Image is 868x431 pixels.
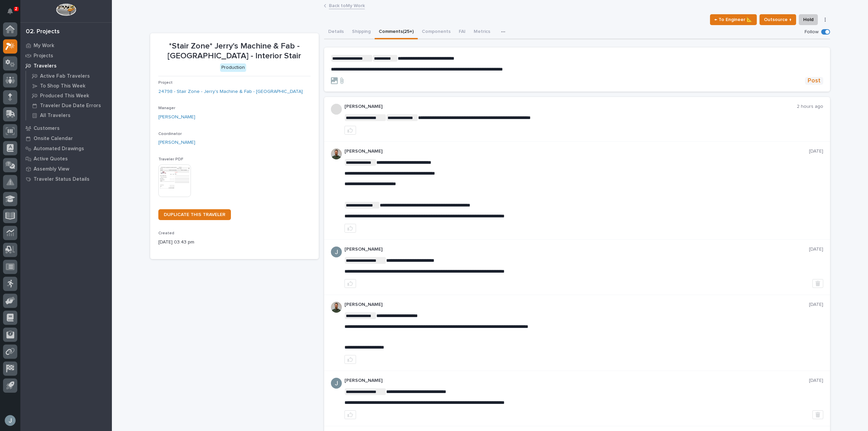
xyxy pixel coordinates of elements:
[344,224,356,233] button: like this post
[34,136,73,142] p: Onsite Calendar
[158,239,311,246] p: [DATE] 03:43 pm
[34,53,53,59] p: Projects
[331,302,342,313] img: AATXAJw4slNr5ea0WduZQVIpKGhdapBAGQ9xVsOeEvl5=s96-c
[40,93,89,99] p: Produced This Week
[26,111,112,120] a: All Travelers
[158,157,183,161] span: Traveler PDF
[344,279,356,288] button: like this post
[808,77,821,85] span: Post
[20,164,112,174] a: Assembly View
[34,176,90,182] p: Traveler Status Details
[344,247,809,252] p: [PERSON_NAME]
[331,149,342,159] img: AATXAJw4slNr5ea0WduZQVIpKGhdapBAGQ9xVsOeEvl5=s96-c
[26,71,112,81] a: Active Fab Travelers
[344,104,797,110] p: [PERSON_NAME]
[40,73,90,79] p: Active Fab Travelers
[331,378,342,389] img: ACg8ocIJHU6JEmo4GV-3KL6HuSvSpWhSGqG5DdxF6tKpN6m2=s96-c
[40,113,71,119] p: All Travelers
[15,6,17,11] p: 2
[809,247,823,252] p: [DATE]
[797,104,823,110] p: 2 hours ago
[220,63,246,72] div: Production
[34,146,84,152] p: Automated Drawings
[26,91,112,100] a: Produced This Week
[375,25,418,39] button: Comments (25+)
[158,88,303,95] a: 24798 - Stair Zone - Jerry's Machine & Fab - [GEOGRAPHIC_DATA]
[799,14,818,25] button: Hold
[805,77,823,85] button: Post
[809,378,823,384] p: [DATE]
[20,174,112,184] a: Traveler Status Details
[20,154,112,164] a: Active Quotes
[348,25,375,39] button: Shipping
[34,63,57,69] p: Travelers
[812,279,823,288] button: Delete post
[26,28,60,36] div: 02. Projects
[56,3,76,16] img: Workspace Logo
[158,106,175,110] span: Manager
[20,123,112,133] a: Customers
[344,410,356,419] button: like this post
[20,40,112,51] a: My Work
[164,212,225,217] span: DUPLICATE THIS TRAVELER
[809,302,823,308] p: [DATE]
[809,149,823,154] p: [DATE]
[329,1,365,9] a: Back toMy Work
[418,25,455,39] button: Components
[158,132,182,136] span: Coordinator
[344,302,809,308] p: [PERSON_NAME]
[40,83,85,89] p: To Shop This Week
[158,41,311,61] p: *Stair Zone* Jerry's Machine & Fab - [GEOGRAPHIC_DATA] - Interior Stair
[764,16,792,24] span: Outsource ↑
[710,14,757,25] button: ← To Engineer 📐
[759,14,796,25] button: Outsource ↑
[324,25,348,39] button: Details
[714,16,752,24] span: ← To Engineer 📐
[158,139,195,146] a: [PERSON_NAME]
[26,81,112,91] a: To Shop This Week
[805,29,818,35] p: Follow
[34,166,69,172] p: Assembly View
[812,410,823,419] button: Delete post
[34,125,60,132] p: Customers
[803,16,813,24] span: Hold
[20,61,112,71] a: Travelers
[40,103,101,109] p: Traveler Due Date Errors
[8,8,17,19] div: Notifications2
[34,156,68,162] p: Active Quotes
[26,101,112,110] a: Traveler Due Date Errors
[20,51,112,61] a: Projects
[158,114,195,121] a: [PERSON_NAME]
[20,133,112,143] a: Onsite Calendar
[470,25,494,39] button: Metrics
[344,378,809,384] p: [PERSON_NAME]
[20,143,112,154] a: Automated Drawings
[344,355,356,364] button: like this post
[158,209,231,220] a: DUPLICATE THIS TRAVELER
[158,231,174,235] span: Created
[3,4,17,18] button: Notifications
[3,413,17,428] button: users-avatar
[344,149,809,154] p: [PERSON_NAME]
[344,126,356,135] button: like this post
[158,81,173,85] span: Project
[331,247,342,257] img: ACg8ocIJHU6JEmo4GV-3KL6HuSvSpWhSGqG5DdxF6tKpN6m2=s96-c
[34,43,54,49] p: My Work
[455,25,470,39] button: FAI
